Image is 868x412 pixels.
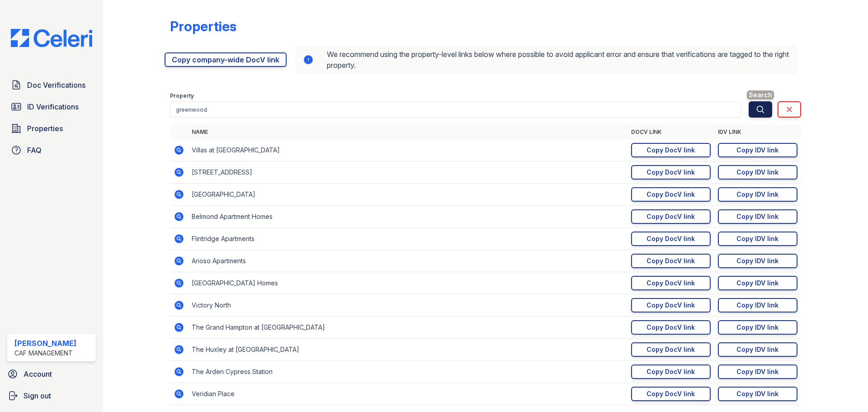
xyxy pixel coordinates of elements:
[24,390,51,401] span: Sign out
[646,323,695,332] div: Copy DocV link
[188,161,627,184] td: [STREET_ADDRESS]
[188,184,627,206] td: [GEOGRAPHIC_DATA]
[736,367,778,376] div: Copy IDV link
[736,323,778,332] div: Copy IDV link
[736,234,778,243] div: Copy IDV link
[736,212,778,221] div: Copy IDV link
[646,190,695,199] div: Copy DocV link
[170,101,741,118] input: Search by property name or address
[646,212,695,221] div: Copy DocV link
[188,139,627,161] td: Villas at [GEOGRAPHIC_DATA]
[188,294,627,317] td: Victory North
[188,125,627,139] th: Name
[736,301,778,310] div: Copy IDV link
[7,141,96,159] a: FAQ
[631,165,711,180] a: Copy DocV link
[646,234,695,243] div: Copy DocV link
[631,254,711,268] a: Copy DocV link
[736,190,778,199] div: Copy IDV link
[14,338,76,349] div: [PERSON_NAME]
[4,387,99,405] a: Sign out
[646,168,695,177] div: Copy DocV link
[27,101,79,112] span: ID Verifications
[646,301,695,310] div: Copy DocV link
[718,143,797,157] a: Copy IDV link
[170,92,194,99] label: Property
[188,228,627,250] td: Flintridge Apartments
[736,279,778,288] div: Copy IDV link
[631,143,711,157] a: Copy DocV link
[718,342,797,357] a: Copy IDV link
[188,206,627,228] td: Belmond Apartment Homes
[646,146,695,155] div: Copy DocV link
[188,383,627,405] td: Veridian Place
[714,125,801,139] th: IDV Link
[736,256,778,265] div: Copy IDV link
[631,276,711,290] a: Copy DocV link
[736,146,778,155] div: Copy IDV link
[631,232,711,246] a: Copy DocV link
[646,345,695,354] div: Copy DocV link
[631,320,711,335] a: Copy DocV link
[747,90,774,99] span: Search
[188,361,627,383] td: The Arden Cypress Station
[718,165,797,180] a: Copy IDV link
[736,389,778,398] div: Copy IDV link
[631,387,711,401] a: Copy DocV link
[24,369,52,379] span: Account
[7,76,96,94] a: Doc Verifications
[188,272,627,294] td: [GEOGRAPHIC_DATA] Homes
[718,365,797,379] a: Copy IDV link
[4,365,99,383] a: Account
[188,317,627,339] td: The Grand Hampton at [GEOGRAPHIC_DATA]
[718,232,797,246] a: Copy IDV link
[170,18,236,34] div: Properties
[27,145,42,156] span: FAQ
[718,387,797,401] a: Copy IDV link
[27,80,85,90] span: Doc Verifications
[736,345,778,354] div: Copy IDV link
[165,52,287,67] a: Copy company-wide DocV link
[646,279,695,288] div: Copy DocV link
[631,365,711,379] a: Copy DocV link
[631,342,711,357] a: Copy DocV link
[646,367,695,376] div: Copy DocV link
[27,123,63,134] span: Properties
[736,168,778,177] div: Copy IDV link
[4,29,99,47] img: CE_Logo_Blue-a8612792a0a2168367f1c8372b55b34899dd931a85d93a1a3d3e32e68fde9ad4.png
[718,254,797,268] a: Copy IDV link
[188,250,627,272] td: Arioso Apartments
[718,298,797,313] a: Copy IDV link
[7,98,96,116] a: ID Verifications
[14,349,76,358] div: CAF Management
[718,276,797,290] a: Copy IDV link
[631,298,711,313] a: Copy DocV link
[718,320,797,335] a: Copy IDV link
[7,119,96,137] a: Properties
[646,389,695,398] div: Copy DocV link
[646,256,695,265] div: Copy DocV link
[631,209,711,224] a: Copy DocV link
[718,187,797,202] a: Copy IDV link
[749,101,772,118] button: Search
[188,339,627,361] td: The Huxley at [GEOGRAPHIC_DATA]
[627,125,714,139] th: DocV Link
[631,187,711,202] a: Copy DocV link
[296,45,797,74] div: We recommend using the property-level links below where possible to avoid applicant error and ens...
[718,209,797,224] a: Copy IDV link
